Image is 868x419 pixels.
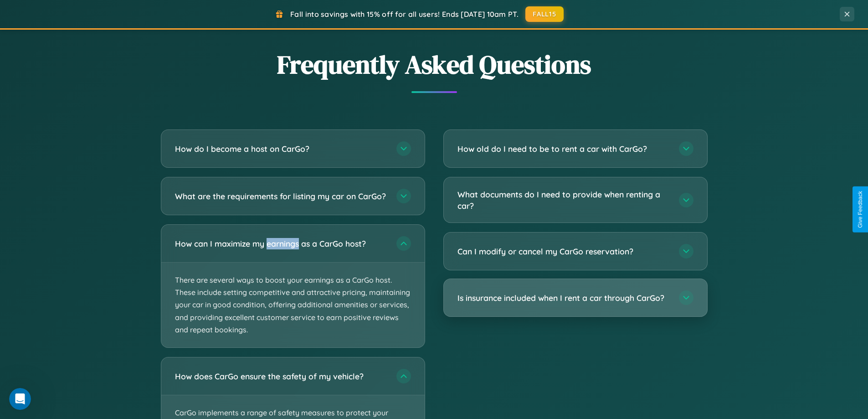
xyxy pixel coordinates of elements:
h3: How can I maximize my earnings as a CarGo host? [175,238,387,249]
span: Fall into savings with 15% off for all users! Ends [DATE] 10am PT. [290,10,519,19]
button: FALL15 [525,6,564,22]
h3: How do I become a host on CarGo? [175,143,387,155]
h3: Can I modify or cancel my CarGo reservation? [457,246,670,257]
h3: How does CarGo ensure the safety of my vehicle? [175,371,387,382]
h3: What are the requirements for listing my car on CarGo? [175,191,387,202]
div: Give Feedback [857,191,863,228]
iframe: Intercom live chat [9,388,31,410]
h2: Frequently Asked Questions [161,47,708,82]
p: There are several ways to boost your earnings as a CarGo host. These include setting competitive ... [161,263,425,347]
h3: What documents do I need to provide when renting a car? [457,189,670,211]
h3: How old do I need to be to rent a car with CarGo? [457,143,670,155]
h3: Is insurance included when I rent a car through CarGo? [457,292,670,304]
